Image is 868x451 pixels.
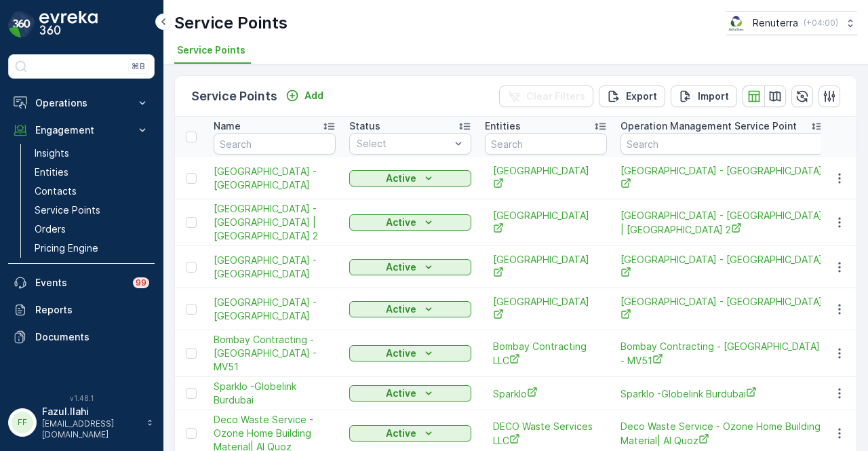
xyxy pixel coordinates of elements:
p: Service Points [191,87,277,106]
div: FF [12,412,33,433]
p: Add [304,89,323,102]
a: Saudi German Hospital [493,164,599,192]
a: Insights [29,144,155,163]
a: Saudi German Hospital - South Village [214,165,336,192]
a: Documents [8,323,155,351]
p: Documents [35,330,149,344]
p: Entities [35,165,68,179]
p: Active [386,387,416,400]
input: Search [214,133,336,155]
a: Sparklo -Globelink Burdubai [620,387,824,401]
span: [GEOGRAPHIC_DATA] [493,164,599,192]
p: [EMAIL_ADDRESS][DOMAIN_NAME] [42,418,140,440]
span: [GEOGRAPHIC_DATA] - [GEOGRAPHIC_DATA] [214,254,336,281]
p: ⌘B [132,61,145,72]
span: [GEOGRAPHIC_DATA] [493,253,599,281]
a: Saudi German Hospital - Barsha [620,295,824,323]
a: Bombay Contracting LLC [493,340,599,368]
button: Active [349,214,471,231]
a: Saudi German Hospital [493,253,599,281]
a: Service Points [29,201,155,220]
div: Toggle Row Selected [186,348,197,359]
p: ( +04:00 ) [804,18,838,28]
a: Saudi German Hospital [493,295,599,323]
p: Service Points [35,203,100,217]
a: Saudi German Hospital - Jumeirah [214,254,336,281]
span: Bombay Contracting - [GEOGRAPHIC_DATA] - MV51 [214,333,336,374]
p: Operation Management Service Point [620,119,797,133]
p: 99 [136,277,146,288]
p: Renuterra [753,16,798,30]
button: Active [349,170,471,187]
a: Sparklo -Globelink Burdubai [214,380,336,407]
p: Active [386,260,416,274]
span: Bombay Contracting - [GEOGRAPHIC_DATA] - MV51 [620,340,824,368]
a: Entities [29,163,155,182]
button: Active [349,301,471,317]
a: DECO Waste Services LLC [493,420,599,448]
span: [GEOGRAPHIC_DATA] - [GEOGRAPHIC_DATA] [620,253,824,281]
div: Toggle Row Selected [186,262,197,273]
button: Active [349,259,471,275]
a: Reports [8,296,155,323]
span: v 1.48.1 [8,394,155,402]
p: Engagement [35,123,127,137]
p: Orders [35,222,66,236]
p: Active [386,427,416,440]
p: Reports [35,303,149,317]
a: Contacts [29,182,155,201]
p: Export [626,90,657,103]
button: Operations [8,90,155,117]
a: Saudi German Hospital - Akoya | Damac Hills 2 [620,209,824,237]
a: Saudi German Hospital - Jumeirah [620,253,824,281]
span: [GEOGRAPHIC_DATA] - [GEOGRAPHIC_DATA] | [GEOGRAPHIC_DATA] 2 [620,209,824,237]
p: Active [386,302,416,316]
p: Import [698,90,729,103]
a: Deco Waste Service - Ozone Home Building Material| Al Quoz [620,420,824,448]
span: [GEOGRAPHIC_DATA] - [GEOGRAPHIC_DATA] | [GEOGRAPHIC_DATA] 2 [214,202,336,243]
p: Contacts [35,184,77,198]
img: Screenshot_2024-07-26_at_13.33.01.png [726,16,747,31]
span: [GEOGRAPHIC_DATA] [493,295,599,323]
a: Bombay Contracting - Jumeirah Bay - MV51 [214,333,336,374]
button: Import [671,85,737,107]
p: Events [35,276,125,290]
p: Pricing Engine [35,241,98,255]
a: Saudi German Hospital - Akoya | Damac Hills 2 [214,202,336,243]
p: Name [214,119,241,133]
button: Active [349,425,471,442]
p: Service Points [174,12,288,34]
button: Export [599,85,665,107]
span: [GEOGRAPHIC_DATA] - [GEOGRAPHIC_DATA] [214,165,336,192]
p: Insights [35,146,69,160]
p: Status [349,119,380,133]
div: Toggle Row Selected [186,304,197,315]
p: Operations [35,96,127,110]
button: Active [349,345,471,361]
input: Search [620,133,824,155]
p: Active [386,347,416,360]
button: Clear Filters [499,85,593,107]
div: Toggle Row Selected [186,428,197,439]
span: [GEOGRAPHIC_DATA] [493,209,599,237]
a: Saudi German Hospital - Barsha [214,296,336,323]
a: Pricing Engine [29,239,155,258]
p: Active [386,216,416,229]
img: logo_dark-DEwI_e13.png [39,11,98,38]
button: Engagement [8,117,155,144]
p: Clear Filters [526,90,585,103]
a: Sparklo [493,387,599,401]
a: Orders [29,220,155,239]
button: FFFazul.Ilahi[EMAIL_ADDRESS][DOMAIN_NAME] [8,405,155,440]
span: Service Points [177,43,245,57]
div: Toggle Row Selected [186,217,197,228]
a: Bombay Contracting - Jumeirah Bay - MV51 [620,340,824,368]
button: Renuterra(+04:00) [726,11,857,35]
p: Entities [485,119,521,133]
button: Active [349,385,471,401]
a: Events99 [8,269,155,296]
